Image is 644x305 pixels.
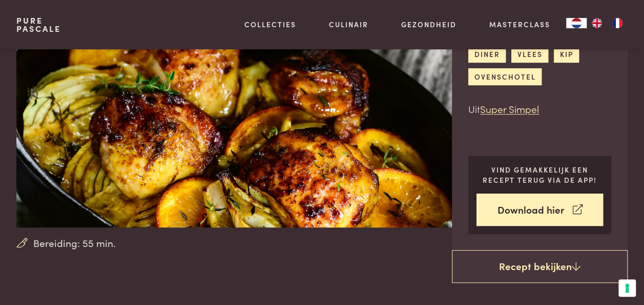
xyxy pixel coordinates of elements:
p: Uit [468,102,611,117]
ul: Language list [587,18,628,28]
aside: Language selected: Nederlands [566,18,628,28]
p: Vind gemakkelijk een recept terug via de app! [476,164,603,185]
span: Bereiding: 55 min. [33,236,116,251]
a: FR [607,18,628,28]
a: Super Simpel [480,102,539,116]
a: Recept bekijken [452,250,628,283]
a: NL [566,18,587,28]
a: Masterclass [489,19,550,30]
a: ovenschotel [468,68,542,85]
button: Uw voorkeuren voor toestemming voor trackingtechnologieën [618,279,636,297]
div: Language [566,18,587,28]
a: Download hier [476,194,603,226]
a: diner [468,46,506,63]
a: Collecties [244,19,296,30]
a: Gezondheid [401,19,456,30]
a: kip [554,46,579,63]
a: EN [587,18,607,28]
a: PurePascale [16,16,61,33]
a: Culinair [329,19,368,30]
a: vlees [511,46,548,63]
